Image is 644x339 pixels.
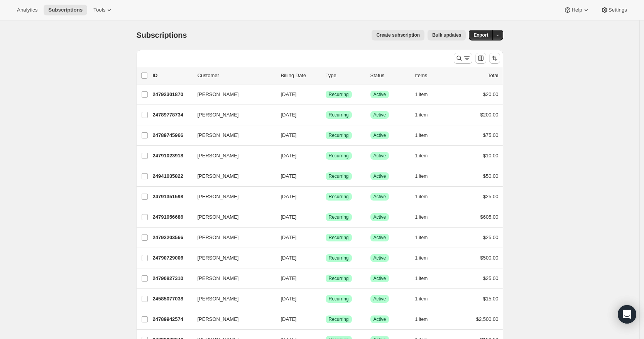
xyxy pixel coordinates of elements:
[193,191,270,203] button: [PERSON_NAME]
[198,132,239,139] span: [PERSON_NAME]
[483,91,499,97] span: $20.00
[193,170,270,182] button: [PERSON_NAME]
[374,194,386,200] span: Active
[153,72,191,79] p: ID
[281,72,319,79] p: Billing Date
[415,316,428,322] span: 1 item
[376,32,420,38] span: Create subscription
[198,315,239,323] span: [PERSON_NAME]
[374,255,386,261] span: Active
[415,110,436,120] button: 1 item
[193,293,270,305] button: [PERSON_NAME]
[281,194,297,199] span: [DATE]
[329,214,349,220] span: Recurring
[281,214,297,220] span: [DATE]
[153,295,191,303] p: 24585077038
[281,132,297,138] span: [DATE]
[93,7,105,13] span: Tools
[281,91,297,97] span: [DATE]
[415,296,428,302] span: 1 item
[153,150,499,161] div: 24791023918[PERSON_NAME][DATE]SuccessRecurringSuccessActive1 item$10.00
[415,132,428,138] span: 1 item
[329,316,349,322] span: Recurring
[483,296,499,302] span: $15.00
[153,193,191,201] p: 24791351598
[193,129,270,142] button: [PERSON_NAME]
[488,72,498,79] p: Total
[374,234,386,241] span: Active
[374,316,386,322] span: Active
[281,275,297,281] span: [DATE]
[153,132,191,139] p: 24789745966
[281,296,297,302] span: [DATE]
[153,213,191,221] p: 24791056686
[329,153,349,159] span: Recurring
[329,275,349,282] span: Recurring
[153,212,499,223] div: 24791056686[PERSON_NAME][DATE]SuccessRecurringSuccessActive1 item$605.00
[329,91,349,98] span: Recurring
[193,109,270,121] button: [PERSON_NAME]
[281,173,297,179] span: [DATE]
[153,130,499,141] div: 24789745966[PERSON_NAME][DATE]SuccessRecurringSuccessActive1 item$75.00
[596,5,632,15] button: Settings
[483,275,499,281] span: $25.00
[153,314,499,325] div: 24789942574[PERSON_NAME][DATE]SuccessRecurringSuccessActive1 item$2,500.00
[153,89,499,100] div: 24792301870[PERSON_NAME][DATE]SuccessRecurringSuccessActive1 item$20.00
[374,173,386,179] span: Active
[483,234,499,240] span: $25.00
[415,253,436,263] button: 1 item
[415,255,428,261] span: 1 item
[48,7,83,13] span: Subscriptions
[415,150,436,161] button: 1 item
[17,7,37,13] span: Analytics
[370,72,409,79] p: Status
[473,32,488,38] span: Export
[153,110,499,120] div: 24789778734[PERSON_NAME][DATE]SuccessRecurringSuccessActive1 item$200.00
[153,232,499,243] div: 24792203566[PERSON_NAME][DATE]SuccessRecurringSuccessActive1 item$25.00
[374,214,386,220] span: Active
[480,112,499,118] span: $200.00
[281,112,297,118] span: [DATE]
[483,132,499,138] span: $75.00
[415,212,436,223] button: 1 item
[198,172,239,180] span: [PERSON_NAME]
[193,88,270,101] button: [PERSON_NAME]
[193,252,270,264] button: [PERSON_NAME]
[153,171,499,182] div: 24941035822[PERSON_NAME][DATE]SuccessRecurringSuccessActive1 item$50.00
[198,91,239,98] span: [PERSON_NAME]
[153,72,499,79] div: IDCustomerBilling DateTypeStatusItemsTotal
[374,91,386,98] span: Active
[153,91,191,98] p: 24792301870
[198,111,239,119] span: [PERSON_NAME]
[415,153,428,159] span: 1 item
[415,91,428,98] span: 1 item
[329,173,349,179] span: Recurring
[469,30,493,40] button: Export
[326,72,364,79] div: Type
[193,150,270,162] button: [PERSON_NAME]
[198,213,239,221] span: [PERSON_NAME]
[193,272,270,285] button: [PERSON_NAME]
[198,193,239,201] span: [PERSON_NAME]
[415,72,454,79] div: Items
[415,293,436,304] button: 1 item
[153,111,191,119] p: 24789778734
[281,255,297,261] span: [DATE]
[153,172,191,180] p: 24941035822
[153,253,499,263] div: 24790729006[PERSON_NAME][DATE]SuccessRecurringSuccessActive1 item$500.00
[415,191,436,202] button: 1 item
[480,255,499,261] span: $500.00
[415,130,436,141] button: 1 item
[374,153,386,159] span: Active
[153,234,191,241] p: 24792203566
[153,254,191,262] p: 24790729006
[281,316,297,322] span: [DATE]
[609,7,627,13] span: Settings
[137,31,187,39] span: Subscriptions
[618,305,636,324] div: Open Intercom Messenger
[476,316,499,322] span: $2,500.00
[415,275,428,282] span: 1 item
[153,315,191,323] p: 24789942574
[329,255,349,261] span: Recurring
[198,275,239,282] span: [PERSON_NAME]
